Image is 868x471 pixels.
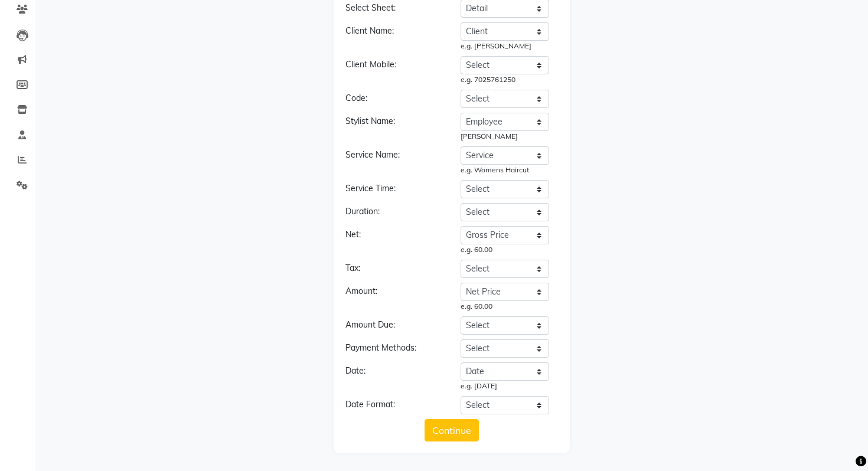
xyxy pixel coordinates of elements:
[337,25,452,51] div: Client Name:
[337,228,452,255] div: Net:
[337,149,452,175] div: Service Name:
[337,319,452,335] div: Amount Due:
[461,165,549,175] div: e.g. Womens Haircut
[337,365,452,391] div: Date:
[425,419,479,441] button: Continue
[337,398,452,414] div: Date Format:
[461,41,549,51] div: e.g. [PERSON_NAME]
[337,2,452,18] div: Select Sheet:
[461,381,549,391] div: e.g. [DATE]
[337,58,452,85] div: Client Mobile:
[337,92,452,108] div: Code:
[337,285,452,312] div: Amount:
[337,262,452,278] div: Tax:
[461,301,549,312] div: e.g. 60.00
[337,205,452,221] div: Duration:
[461,244,549,255] div: e.g. 60.00
[337,342,452,358] div: Payment Methods:
[461,131,549,142] div: [PERSON_NAME]
[337,182,452,198] div: Service Time:
[337,115,452,142] div: Stylist Name:
[461,74,549,85] div: e.g. 7025761250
